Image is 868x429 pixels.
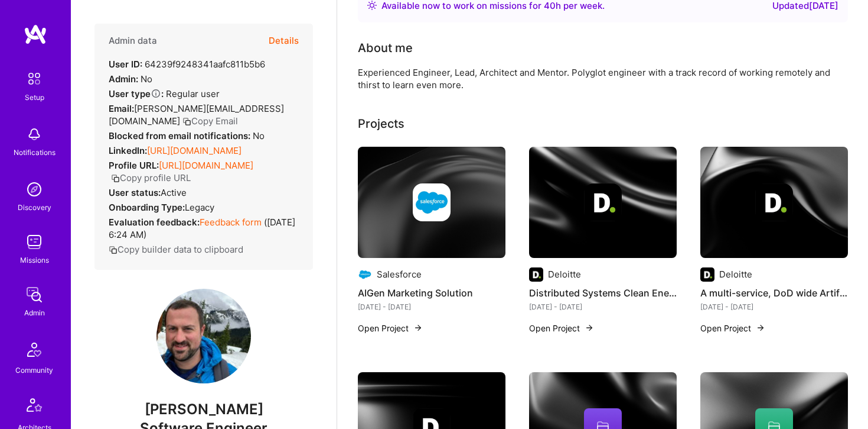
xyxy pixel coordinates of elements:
div: [DATE] - [DATE] [529,301,677,313]
strong: Email: [109,103,134,114]
div: Discovery [18,201,51,214]
div: Deloitte [548,268,581,280]
img: Community [20,336,48,364]
i: icon Copy [182,117,191,126]
strong: Admin: [109,73,138,85]
strong: Blocked from email notifications: [109,130,253,141]
img: discovery [22,178,46,201]
img: admin teamwork [22,283,46,307]
button: Details [269,24,299,58]
img: Architects [20,393,48,421]
img: Company logo [755,183,793,221]
a: [URL][DOMAIN_NAME] [147,145,242,156]
div: [DATE] - [DATE] [358,301,505,313]
div: Regular user [109,88,220,100]
img: teamwork [22,230,46,254]
div: No [109,73,152,85]
div: Community [15,364,53,376]
strong: User status: [109,187,161,198]
img: cover [700,147,848,258]
img: Availability [367,1,377,10]
strong: User ID: [109,59,142,70]
img: arrow-right [585,323,594,333]
img: Company logo [584,183,622,221]
img: Company logo [700,267,714,282]
img: setup [22,66,47,91]
div: Deloitte [719,268,752,280]
a: [URL][DOMAIN_NAME] [159,160,253,171]
img: cover [529,147,677,258]
button: Copy builder data to clipboard [109,243,243,256]
img: logo [24,24,47,45]
button: Copy profile URL [111,172,191,184]
img: User Avatar [156,289,251,383]
img: Company logo [413,183,451,221]
a: Feedback form [200,217,262,228]
div: Admin [24,307,45,319]
i: icon Copy [109,246,118,254]
div: No [109,130,265,142]
div: About me [358,39,413,57]
div: Setup [25,91,44,104]
img: arrow-right [756,323,765,333]
button: Open Project [358,322,423,334]
i: Help [151,88,161,99]
img: bell [22,122,46,146]
button: Open Project [529,322,594,334]
div: Salesforce [377,268,422,280]
strong: LinkedIn: [109,145,147,156]
span: legacy [185,202,214,213]
i: icon Copy [111,174,120,183]
div: Missions [20,254,49,266]
div: ( [DATE] 6:24 AM ) [109,216,299,241]
strong: User type : [109,88,164,99]
div: Notifications [14,146,56,159]
strong: Onboarding Type: [109,202,185,213]
button: Open Project [700,322,765,334]
span: [PERSON_NAME] [94,401,313,418]
img: arrow-right [413,323,423,333]
div: Projects [358,115,404,133]
button: Copy Email [182,115,238,127]
span: [PERSON_NAME][EMAIL_ADDRESS][DOMAIN_NAME] [109,103,284,127]
img: Company logo [529,267,543,282]
h4: Distributed Systems Clean Energy [529,285,677,301]
h4: AIGen Marketing Solution [358,285,505,301]
span: Active [161,187,187,198]
div: Experienced Engineer, Lead, Architect and Mentor. Polyglot engineer with a track record of workin... [358,66,830,91]
div: 64239f9248341aafc811b5b6 [109,58,265,70]
strong: Profile URL: [109,160,159,171]
img: cover [358,147,505,258]
img: Company logo [358,267,372,282]
h4: A multi-service, DoD wide Artificial Intelligence platform [700,285,848,301]
strong: Evaluation feedback: [109,217,200,228]
div: [DATE] - [DATE] [700,301,848,313]
h4: Admin data [109,36,157,46]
